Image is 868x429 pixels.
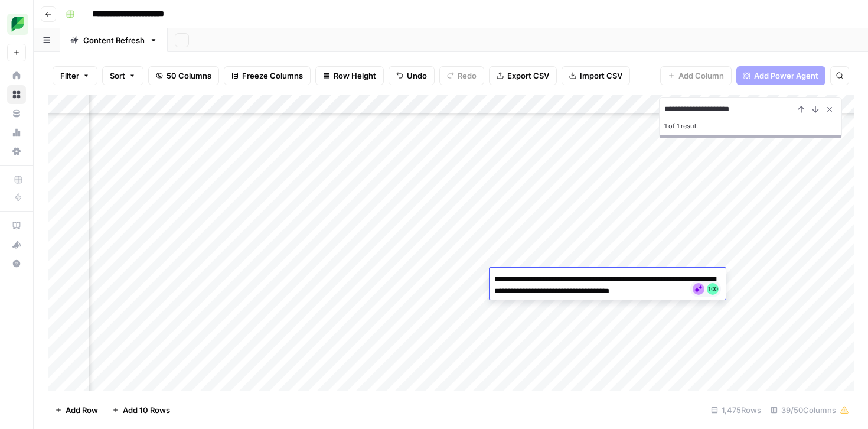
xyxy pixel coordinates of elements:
span: 50 Columns [167,70,211,82]
span: Import CSV [580,70,622,82]
button: Filter [53,66,97,85]
span: Filter [60,70,79,82]
button: Next Result [808,102,823,116]
button: Row Height [315,66,384,85]
span: Sort [110,70,125,82]
a: Your Data [7,104,26,123]
span: Add Power Agent [754,70,818,82]
span: Row Height [334,70,376,82]
button: Freeze Columns [224,66,311,85]
div: 1,475 Rows [706,401,766,420]
a: Browse [7,85,26,104]
button: Export CSV [489,66,557,85]
button: Add Row [48,401,105,420]
span: Redo [458,70,477,82]
a: Usage [7,123,26,142]
span: Undo [407,70,427,82]
span: Add Row [66,404,98,416]
div: 1 of 1 result [664,119,837,133]
button: Undo [389,66,435,85]
div: Content Refresh [83,34,145,46]
button: Add Column [660,66,732,85]
button: Sort [102,66,143,85]
a: AirOps Academy [7,216,26,235]
span: Freeze Columns [242,70,303,82]
a: Home [7,66,26,85]
button: Add Power Agent [736,66,825,85]
button: Help + Support [7,254,26,273]
span: Add 10 Rows [123,404,170,416]
div: 39/50 Columns [766,401,854,420]
button: What's new? [7,235,26,254]
a: Settings [7,142,26,161]
button: Previous Result [794,102,808,116]
a: Content Refresh [60,28,168,52]
button: 50 Columns [148,66,219,85]
button: Redo [439,66,484,85]
button: Add 10 Rows [105,401,177,420]
button: Workspace: SproutSocial [7,9,26,39]
button: Close Search [823,102,837,116]
button: Import CSV [562,66,630,85]
span: Add Column [678,70,724,82]
img: SproutSocial Logo [7,14,28,35]
div: What's new? [8,236,25,253]
span: Export CSV [507,70,549,82]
